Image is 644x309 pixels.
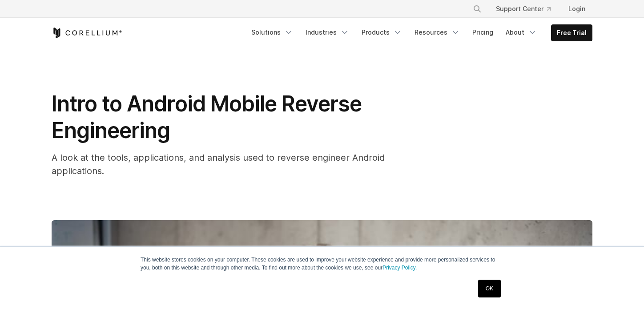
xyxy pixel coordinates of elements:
[561,1,592,17] a: Login
[246,24,592,41] div: Navigation Menu
[382,265,417,271] a: Privacy Policy.
[141,256,503,272] p: This website stores cookies on your computer. These cookies are used to improve your website expe...
[462,1,592,17] div: Navigation Menu
[356,24,407,40] a: Products
[489,1,558,17] a: Support Center
[551,25,592,41] a: Free Trial
[52,91,362,143] span: Intro to Android Mobile Reverse Engineering
[52,28,122,38] a: Corellium Home
[500,24,542,40] a: About
[469,1,485,17] button: Search
[300,24,354,40] a: Industries
[409,24,465,40] a: Resources
[52,152,385,176] span: A look at the tools, applications, and analysis used to reverse engineer Android applications.
[246,24,298,40] a: Solutions
[467,24,499,40] a: Pricing
[478,280,501,297] a: OK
